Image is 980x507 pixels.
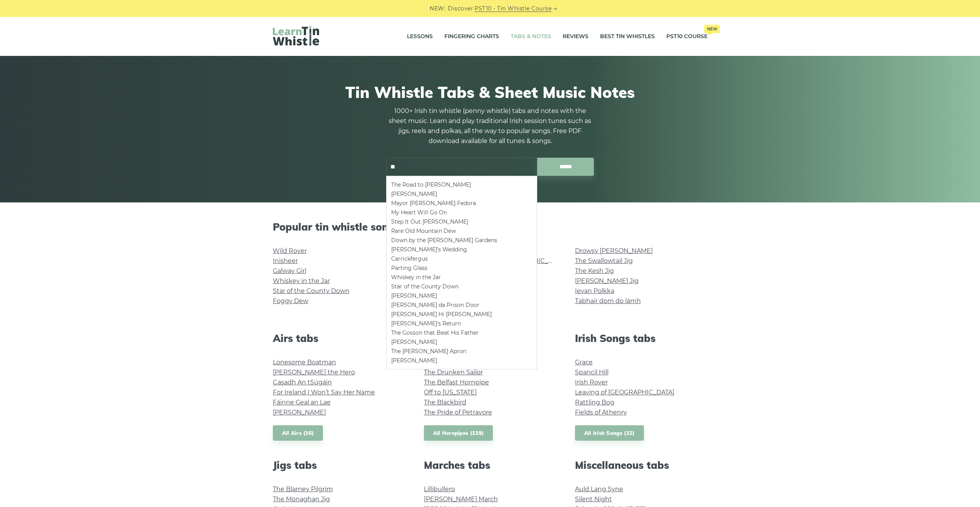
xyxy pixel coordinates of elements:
[575,247,653,254] a: Drowsy [PERSON_NAME]
[575,379,608,386] a: Irish Rover
[273,389,375,396] a: For Ireland I Won’t Say Her Name
[575,485,623,493] a: Auld Lang Syne
[391,236,532,245] li: Down by the [PERSON_NAME] Gardens
[273,297,308,305] a: Foggy Dew
[391,208,532,217] li: My Heart Will Go On
[575,409,627,416] a: Fields of Athenry
[444,27,499,46] a: Fingering Charts
[391,337,532,347] li: [PERSON_NAME]
[424,399,466,406] a: The Blackbird
[273,379,332,386] a: Casadh An tSúgáin
[273,247,307,254] a: Wild Rover
[391,217,532,226] li: Step It Out [PERSON_NAME]
[391,282,532,291] li: Star of the County Down
[575,359,593,366] a: Grace
[424,389,477,396] a: Off to [US_STATE]
[273,26,319,45] img: LearnTinWhistle.com
[273,277,330,285] a: Whiskey in the Jar
[575,399,614,406] a: Rattling Bog
[704,25,720,33] span: New
[575,459,708,471] h2: Miscellaneous tabs
[391,199,532,208] li: Mayor [PERSON_NAME] Fedora
[391,319,532,328] li: [PERSON_NAME]’s Return
[575,297,641,305] a: Tabhair dom do lámh
[424,379,489,386] a: The Belfast Hornpipe
[424,425,493,441] a: All Hornpipes (139)
[424,409,492,416] a: The Pride of Petravore
[391,226,532,236] li: Rare Old Mountain Dew
[273,83,708,101] h1: Tin Whistle Tabs & Sheet Music Notes
[391,189,532,199] li: [PERSON_NAME]
[273,495,330,503] a: The Monaghan Jig
[391,328,532,337] li: The Gosson that Beat His Father
[575,257,633,264] a: The Swallowtail Jig
[575,287,614,295] a: Ievan Polkka
[391,310,532,319] li: [PERSON_NAME] Hi [PERSON_NAME]
[666,27,708,46] a: PST10 CourseNew
[424,369,483,376] a: The Drunken Sailor
[424,459,556,471] h2: Marches tabs
[273,369,355,376] a: [PERSON_NAME] the Hero
[273,267,306,275] a: Galway Girl
[273,399,331,406] a: Fáinne Geal an Lae
[424,485,455,493] a: Lillibullero
[575,389,674,396] a: Leaving of [GEOGRAPHIC_DATA]
[273,459,405,471] h2: Jigs tabs
[391,245,532,254] li: [PERSON_NAME]’s Wedding
[273,257,298,264] a: Inisheer
[407,27,433,46] a: Lessons
[273,221,708,233] h2: Popular tin whistle songs & tunes
[575,369,609,376] a: Spancil Hill
[575,332,708,344] h2: Irish Songs tabs
[600,27,655,46] a: Best Tin Whistles
[511,27,551,46] a: Tabs & Notes
[424,495,498,503] a: [PERSON_NAME] March
[391,356,532,365] li: [PERSON_NAME]
[563,27,588,46] a: Reviews
[391,300,532,310] li: [PERSON_NAME] da Prison Door
[391,273,532,282] li: Whiskey in the Jar
[391,263,532,273] li: Parting Glass
[273,425,323,441] a: All Airs (36)
[575,425,644,441] a: All Irish Songs (32)
[386,106,594,146] p: 1000+ Irish tin whistle (penny whistle) tabs and notes with the sheet music. Learn and play tradi...
[391,254,532,263] li: Carrickfergus
[273,332,405,344] h2: Airs tabs
[273,485,333,493] a: The Blarney Pilgrim
[273,287,350,295] a: Star of the County Down
[575,267,614,275] a: The Kesh Jig
[273,359,336,366] a: Lonesome Boatman
[391,347,532,356] li: The [PERSON_NAME] Apron
[575,277,639,285] a: [PERSON_NAME] Jig
[273,409,326,416] a: [PERSON_NAME]
[575,495,612,503] a: Silent Night
[391,180,532,189] li: The Road to [PERSON_NAME]
[391,291,532,300] li: [PERSON_NAME]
